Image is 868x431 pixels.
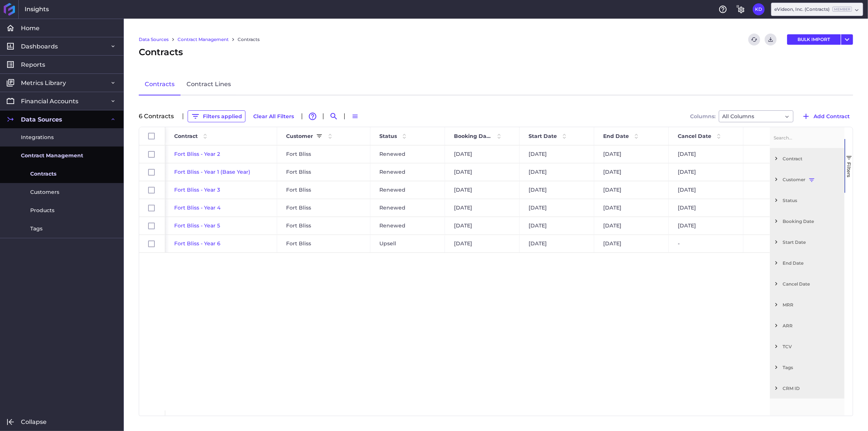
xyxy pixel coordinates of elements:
div: Renewed [370,181,445,199]
div: Dropdown select [719,110,793,122]
div: [DATE] [520,199,594,217]
span: Contracts [139,45,183,59]
div: Press SPACE to select this row. [139,199,165,217]
a: Fort Bliss - Year 4 [174,204,220,211]
div: [DATE] [669,217,743,235]
div: Start Date [770,232,845,252]
div: ARR [770,315,845,336]
span: Cancel Date [678,133,711,139]
div: [DATE] [669,145,743,163]
span: Fort Bliss [286,146,311,163]
button: Search by [328,110,340,122]
span: Tags [783,365,842,370]
div: TCV [770,336,845,357]
span: Columns: [690,114,715,119]
span: Reports [21,61,45,69]
input: Filter Columns Input [773,130,839,145]
div: Press SPACE to select this row. [139,163,165,181]
div: Press SPACE to select this row. [139,235,165,253]
div: [DATE] [594,145,669,163]
div: $14,281.25 [743,145,818,163]
span: Collapse [21,418,47,426]
div: [DATE] [520,163,594,181]
button: General Settings [735,3,747,15]
span: ARR [783,323,842,328]
span: Contract Management [21,152,83,160]
div: $17,938.50 [743,235,818,252]
span: Filters [846,162,852,177]
span: Customers [30,188,59,196]
div: Press SPACE to select this row. [139,217,165,235]
a: Contracts [238,36,260,43]
div: [DATE] [594,199,669,217]
span: MRR [783,302,842,308]
span: Contract [783,156,842,161]
div: [DATE] [520,235,594,252]
div: Tags [770,357,845,378]
a: Fort Bliss - Year 3 [174,186,220,193]
span: Add Contract [814,112,850,120]
div: eVideon, Inc. (Contracts) [774,6,852,13]
span: Contracts [30,170,56,178]
button: Help [717,3,729,15]
div: Renewed [370,199,445,217]
div: [DATE] [594,235,669,252]
div: Booking Date [770,211,845,232]
span: Fort Bliss [286,235,311,252]
div: Cancel Date [770,273,845,294]
div: MRR [770,294,845,315]
a: Fort Bliss - Year 6 [174,240,220,247]
div: Contract [770,148,845,169]
span: Products [30,207,54,214]
span: TCV [783,344,842,349]
span: End Date [783,260,842,266]
button: Download [765,34,777,45]
a: Fort Bliss - Year 5 [174,222,220,229]
span: Fort Bliss [286,182,311,198]
div: Customer [770,169,845,190]
a: Data Sources [139,36,169,43]
div: [DATE] [669,181,743,199]
div: $14,695.83 [743,181,818,199]
span: Contract [174,133,198,139]
div: [DATE] [445,163,520,181]
span: Fort Bliss [286,164,311,180]
span: Start Date [783,239,842,245]
span: Fort Bliss [286,199,311,216]
div: [DATE] [445,235,520,252]
button: User Menu [841,34,853,45]
a: Contract Lines [181,74,237,95]
div: Filter List 12 Filters [770,148,845,399]
div: [DATE] [520,145,594,163]
span: Start Date [529,133,557,139]
div: 6 Contract s [139,113,178,119]
div: CRM ID [770,378,845,399]
div: [DATE] [520,181,594,199]
span: Metrics Library [21,79,66,87]
span: CRM ID [783,386,842,391]
span: Tags [30,225,43,233]
a: Fort Bliss - Year 2 [174,151,220,157]
div: [DATE] [520,217,594,235]
span: Booking Date [454,133,492,139]
div: Press SPACE to select this row. [139,181,165,199]
button: Refresh [748,34,760,45]
div: [DATE] [594,181,669,199]
span: Customer [783,177,842,182]
div: $17,392.25 [743,217,818,235]
span: End Date [603,133,629,139]
a: Fort Bliss - Year 1 (Base Year) [174,169,250,175]
div: Upsell [370,235,445,252]
div: Renewed [370,163,445,181]
div: $16,182.79 [743,199,818,217]
ins: Member [833,7,852,12]
span: Status [783,198,842,203]
button: Clear All Filters [250,110,297,122]
span: Home [21,24,40,32]
div: - [669,235,743,252]
span: All Columns [722,112,754,121]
